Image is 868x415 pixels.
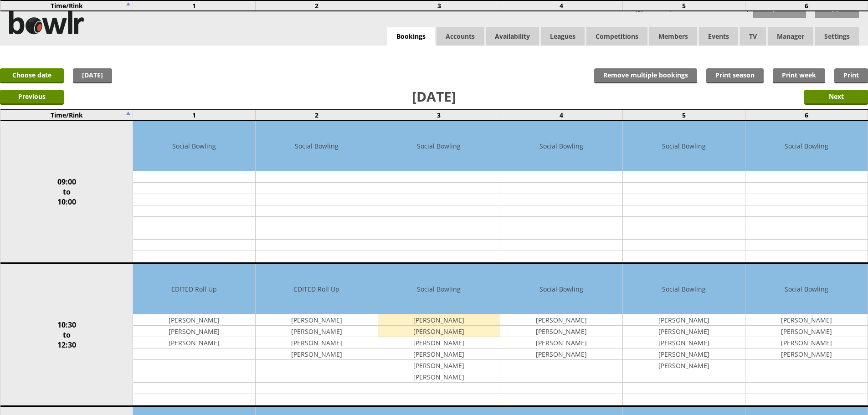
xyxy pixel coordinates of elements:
td: 3 [378,110,500,120]
span: Accounts [437,27,484,46]
td: Social Bowling [378,264,500,314]
td: 1 [133,110,256,120]
td: 2 [255,110,378,120]
td: [PERSON_NAME] [256,348,378,360]
td: [PERSON_NAME] [378,337,500,348]
td: [PERSON_NAME] [133,314,255,326]
td: [PERSON_NAME] [745,348,868,360]
td: Social Bowling [378,121,500,171]
td: 6 [745,0,868,11]
td: Social Bowling [623,264,745,314]
td: [PERSON_NAME] [378,326,500,337]
td: [PERSON_NAME] [133,337,255,348]
td: Time/Rink [0,110,133,120]
a: [DATE] [73,68,112,83]
td: 4 [500,0,623,11]
td: Social Bowling [133,121,255,171]
td: Social Bowling [500,121,622,171]
td: 2 [255,0,378,11]
td: [PERSON_NAME] [623,337,745,348]
input: Next [804,90,868,105]
td: [PERSON_NAME] [623,314,745,326]
td: [PERSON_NAME] [745,326,868,337]
td: 1 [133,0,256,11]
td: [PERSON_NAME] [256,326,378,337]
td: 3 [378,0,500,11]
td: [PERSON_NAME] [378,360,500,371]
td: [PERSON_NAME] [500,348,622,360]
td: [PERSON_NAME] [256,337,378,348]
td: [PERSON_NAME] [623,326,745,337]
td: [PERSON_NAME] [623,348,745,360]
td: 4 [500,110,623,120]
span: Members [649,27,697,46]
td: Social Bowling [256,121,378,171]
a: Events [699,27,738,46]
td: [PERSON_NAME] [378,348,500,360]
a: Availability [486,27,539,46]
td: 10:30 to 12:30 [0,263,133,406]
td: [PERSON_NAME] [500,326,622,337]
a: Competitions [586,27,647,46]
td: Social Bowling [623,121,745,171]
td: Social Bowling [500,264,622,314]
td: EDITED Roll Up [133,264,255,314]
td: [PERSON_NAME] [133,326,255,337]
span: Manager [768,27,813,46]
span: TV [740,27,766,46]
td: [PERSON_NAME] [623,360,745,371]
a: Leagues [541,27,585,46]
a: Bookings [387,27,435,46]
td: [PERSON_NAME] [378,314,500,326]
a: Print season [706,68,764,83]
td: [PERSON_NAME] [745,337,868,348]
span: Settings [815,27,859,46]
td: [PERSON_NAME] [378,371,500,383]
td: 6 [745,110,868,120]
a: Print week [773,68,825,83]
td: [PERSON_NAME] [256,314,378,326]
td: [PERSON_NAME] [745,314,868,326]
td: 09:00 to 10:00 [0,120,133,263]
td: 5 [623,0,745,11]
td: EDITED Roll Up [256,264,378,314]
td: Social Bowling [745,264,868,314]
td: [PERSON_NAME] [500,337,622,348]
td: Social Bowling [745,121,868,171]
a: Print [834,68,868,83]
td: [PERSON_NAME] [500,314,622,326]
td: 5 [623,110,745,120]
td: Time/Rink [0,0,133,11]
input: Remove multiple bookings [594,68,697,83]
